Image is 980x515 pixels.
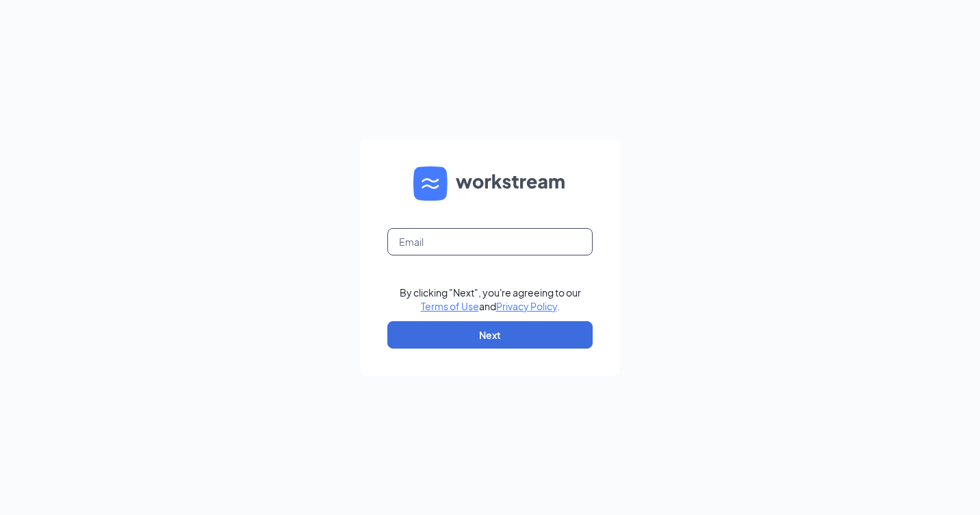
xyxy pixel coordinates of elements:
a: Terms of Use [421,300,479,312]
input: Email [387,228,593,255]
img: WS logo and Workstream text [413,166,567,201]
a: Privacy Policy [496,300,557,312]
button: Next [387,321,593,349]
div: By clicking "Next", you're agreeing to our and . [400,286,581,313]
